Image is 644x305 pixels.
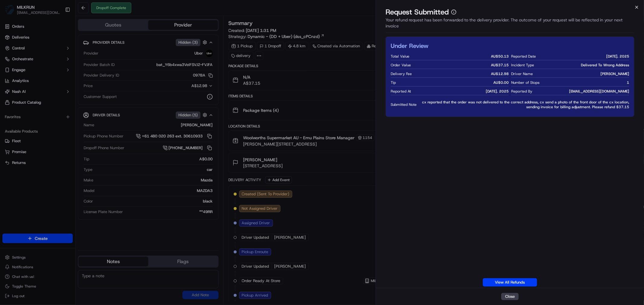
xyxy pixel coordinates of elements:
[483,278,537,287] a: View All Refunds
[601,71,629,76] span: [PERSON_NAME]
[511,54,536,59] span: Reported Date
[391,54,409,59] span: Total Value
[569,89,629,94] span: [EMAIL_ADDRESS][DOMAIN_NAME]
[501,293,519,300] button: Close
[511,63,534,68] span: Incident Type
[391,71,412,76] span: Delivery Fee
[581,63,629,68] span: Delivered To Wrong Address
[386,17,634,33] div: Your refund request has been forwarded to the delivery provider. The outcome of your request will...
[386,7,449,17] p: Request Submitted
[511,80,540,85] span: Number of Stops
[419,100,629,109] span: cx reported that the order was not delivered to the correct address, cx send a photo of the front...
[391,80,396,85] span: Tip
[391,89,411,94] span: Reported At
[486,89,509,94] span: [DATE]. 2025
[627,80,629,85] span: 1
[493,80,509,85] span: AU$ 0.00
[511,71,533,76] span: Driver Name
[391,102,417,107] span: Submitted Note
[511,89,532,94] span: Reported By
[391,42,428,50] h2: Under Review
[491,71,509,76] span: AU$ 12.98
[391,63,411,68] span: Order Value
[491,63,509,68] span: AU$ 37.15
[491,54,509,59] span: AU$ 50.13
[606,54,629,59] span: [DATE]. 2025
